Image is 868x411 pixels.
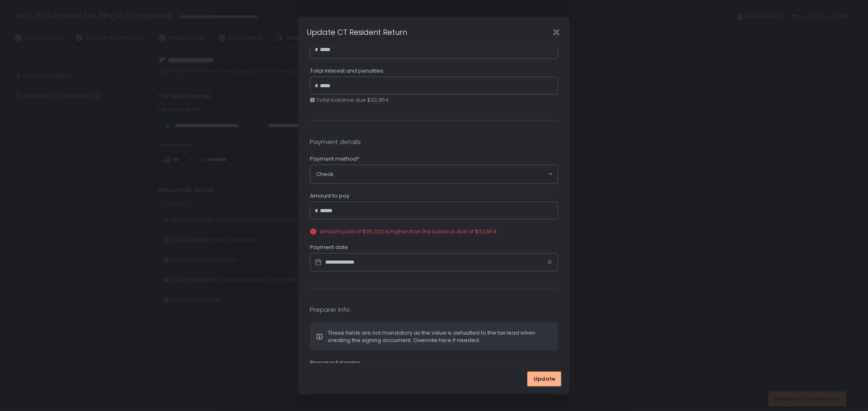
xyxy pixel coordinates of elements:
div: Close [543,27,570,37]
div: Search for option [310,165,558,183]
span: Payment date [310,244,348,251]
span: Check [316,171,334,178]
span: Preparer info [310,305,558,315]
span: Preparer full name [310,359,361,367]
span: Total balance due $32,954 [317,96,389,104]
span: Payment details [310,137,558,147]
div: These fields are not mandatory as the value is defaulted to the tax lead when creating the signin... [328,329,552,344]
input: Datepicker input [310,253,558,272]
input: Search for option [334,170,548,179]
h1: Update CT Resident Return [307,27,407,38]
span: Amount to pay [310,192,349,200]
button: Update [527,372,561,387]
span: Payment method* [310,155,359,163]
span: Amount paid of $35,322 is higher than the balance due of $32,954 [320,228,497,235]
span: Total interest and penalties [310,67,383,75]
span: Update [534,375,555,383]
